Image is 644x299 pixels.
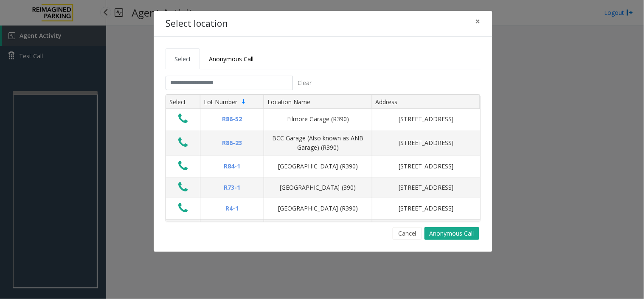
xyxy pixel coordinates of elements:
[377,204,475,213] div: [STREET_ADDRESS]
[269,134,367,153] div: BCC Garage (Also known as ANB Garage) (R390)
[269,183,367,192] div: [GEOGRAPHIC_DATA] (390)
[166,95,480,222] div: Data table
[174,55,191,63] span: Select
[267,98,310,106] span: Location Name
[166,95,200,109] th: Select
[269,162,367,171] div: [GEOGRAPHIC_DATA] (R390)
[269,114,367,124] div: Filmore Garage (R390)
[166,48,481,69] ul: Tabs
[377,162,475,171] div: [STREET_ADDRESS]
[293,76,317,90] button: Clear
[393,227,422,240] button: Cancel
[425,227,479,240] button: Anonymous Call
[204,98,237,106] span: Lot Number
[475,15,481,27] span: ×
[240,98,247,105] span: Sortable
[205,162,259,171] div: R84-1
[205,183,259,192] div: R73-1
[470,11,487,32] button: Close
[377,114,475,124] div: [STREET_ADDRESS]
[376,98,398,106] span: Address
[377,138,475,148] div: [STREET_ADDRESS]
[205,138,259,148] div: R86-23
[377,183,475,192] div: [STREET_ADDRESS]
[166,17,228,31] h4: Select location
[205,114,259,124] div: R86-52
[269,204,367,213] div: [GEOGRAPHIC_DATA] (R390)
[205,204,259,213] div: R4-1
[209,55,253,63] span: Anonymous Call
